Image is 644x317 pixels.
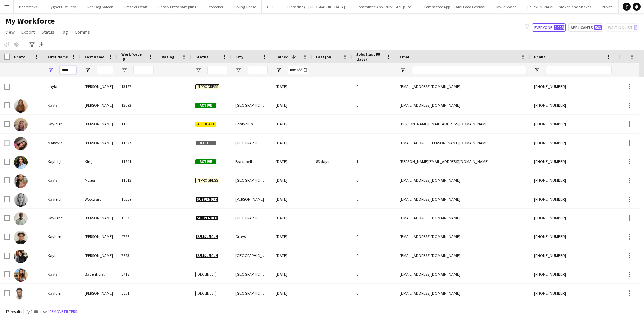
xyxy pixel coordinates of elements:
span: Declined [195,272,216,277]
button: Everyone2,028 [532,23,566,32]
div: [EMAIL_ADDRESS][DOMAIN_NAME] [396,190,530,208]
div: Kayla [44,96,80,114]
span: 2,028 [554,25,564,30]
button: Open Filter Menu [235,67,241,73]
span: Workforce ID [121,52,146,62]
span: Comms [75,29,90,35]
button: Eataly Pizza sampling [153,0,202,13]
div: [EMAIL_ADDRESS][DOMAIN_NAME] [396,77,530,96]
img: Kaylum Da Silveira [14,231,28,244]
span: Declined [195,291,216,296]
div: 0 [352,190,396,208]
span: Last job [316,54,331,59]
button: Platatine @ [GEOGRAPHIC_DATA] [282,0,351,13]
div: 5501 [117,284,158,302]
img: Kayleigh King [14,156,28,169]
div: 11841 [117,152,158,171]
div: [DATE] [272,134,312,152]
span: First Name [48,54,68,59]
div: Kayla [44,171,80,190]
a: Export [19,28,37,36]
button: Beatfreeks [14,0,43,13]
div: [EMAIL_ADDRESS][DOMAIN_NAME] [396,96,530,114]
div: [EMAIL_ADDRESS][PERSON_NAME][DOMAIN_NAME] [396,134,530,152]
button: Committee App - Halal Food Festival [418,0,491,13]
input: Last Name Filter Input [97,66,113,74]
span: 503 [594,25,602,30]
button: Freshers staff [119,0,153,13]
img: Kayla Mclea [14,174,28,188]
div: [EMAIL_ADDRESS][DOMAIN_NAME] [396,171,530,190]
div: 0 [352,227,396,246]
img: Kaylighe reid [14,212,28,225]
div: Bracknell [231,152,272,171]
div: [GEOGRAPHIC_DATA] [231,171,272,190]
div: 5718 [117,265,158,283]
div: [DATE] [272,152,312,171]
img: Kayleigh Llewellyn [14,118,28,131]
div: 0 [352,265,396,283]
div: 10030 [117,209,158,227]
div: [PHONE_NUMBER] [530,284,616,302]
img: Makayla Pinnock [14,137,28,150]
div: 1 [352,152,396,171]
div: [DATE] [272,77,312,96]
button: [PERSON_NAME] Chicken and Shakes [522,0,597,13]
div: 0 [352,96,396,114]
span: Active [195,103,216,108]
span: Suspended [195,253,219,258]
span: Status [195,54,208,59]
div: [PERSON_NAME] [80,209,117,227]
div: [DATE] [272,115,312,133]
app-action-btn: Advanced filters [28,41,36,49]
a: View [3,28,17,36]
div: [PHONE_NUMBER] [530,227,616,246]
div: [PHONE_NUMBER] [530,209,616,227]
div: [GEOGRAPHIC_DATA] [231,209,272,227]
div: [DATE] [272,171,312,190]
div: [PHONE_NUMBER] [530,96,616,114]
span: Suspended [195,197,219,202]
button: Committee App (Burki Group Ltd) [351,0,418,13]
div: Kayla [44,265,80,283]
input: Email Filter Input [412,66,526,74]
span: Joined [276,54,289,59]
div: [GEOGRAPHIC_DATA] [231,246,272,265]
img: Kayla van Rooyen [14,250,28,263]
div: [PERSON_NAME] [80,77,117,96]
div: [DATE] [272,96,312,114]
div: Makayla [44,134,80,152]
div: Kaylum [44,284,80,302]
div: 83 days [312,152,352,171]
div: [DATE] [272,284,312,302]
span: Rating [162,54,174,59]
span: In progress [195,84,219,89]
div: [DATE] [272,227,312,246]
div: [EMAIL_ADDRESS][DOMAIN_NAME] [396,209,530,227]
span: Phone [534,54,546,59]
button: Open Filter Menu [121,67,127,73]
div: [PERSON_NAME][EMAIL_ADDRESS][DOMAIN_NAME] [396,115,530,133]
div: [EMAIL_ADDRESS][DOMAIN_NAME] [396,284,530,302]
div: 13187 [117,77,158,96]
span: Tag [61,29,68,35]
div: [EMAIL_ADDRESS][DOMAIN_NAME] [396,227,530,246]
button: Open Filter Menu [195,67,201,73]
button: Yuvite [597,0,619,13]
div: [DATE] [272,246,312,265]
div: 0 [352,284,396,302]
div: [EMAIL_ADDRESS][DOMAIN_NAME] [396,265,530,283]
img: Kayleigh Woolward [14,193,28,207]
input: Workforce ID Filter Input [133,66,154,74]
div: 0 [352,209,396,227]
span: City [235,54,243,59]
span: Suspended [195,216,219,221]
div: Woolward [80,190,117,208]
span: Status [41,29,54,35]
div: [PHONE_NUMBER] [530,152,616,171]
div: Grays [231,227,272,246]
div: Kayleigh [44,152,80,171]
button: Open Filter Menu [534,67,540,73]
div: [PERSON_NAME] [231,190,272,208]
input: Phone Filter Input [546,66,612,74]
